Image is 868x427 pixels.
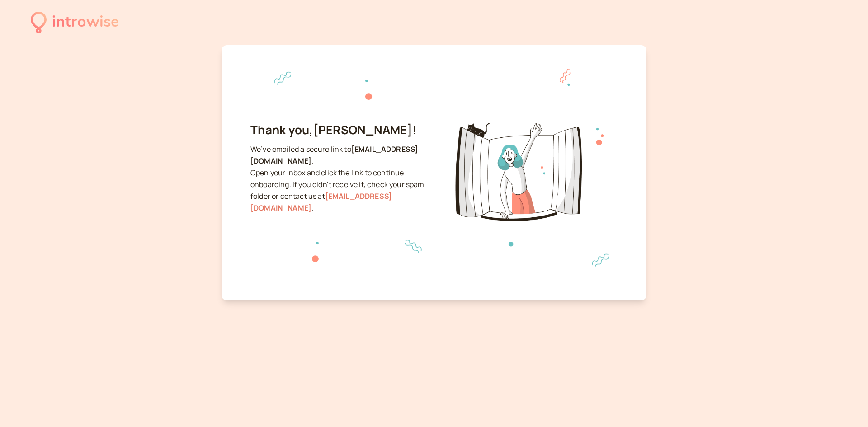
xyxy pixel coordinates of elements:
p: We’ve emailed a secure link to . Open your inbox and click the link to continue onboarding. If yo... [250,144,429,214]
a: [EMAIL_ADDRESS][DOMAIN_NAME] [250,191,392,213]
h2: Thank you, [PERSON_NAME] ! [250,123,429,136]
a: introwise [31,10,119,35]
div: introwise [52,10,119,35]
b: [EMAIL_ADDRESS][DOMAIN_NAME] [250,144,418,166]
iframe: Chat Widget [823,384,868,427]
